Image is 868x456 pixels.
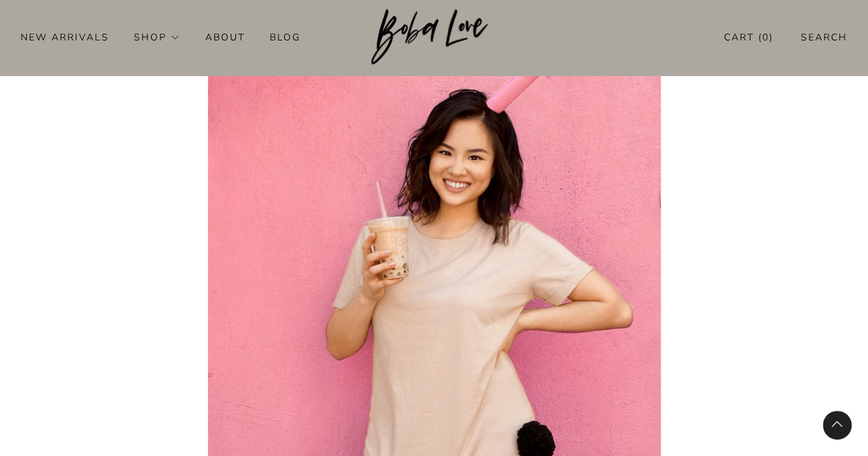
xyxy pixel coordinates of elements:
img: Boba Love [371,9,497,65]
a: Shop [134,26,180,48]
a: Boba Love [371,9,497,66]
a: Search [801,26,847,49]
items-count: 0 [762,31,769,44]
a: Blog [270,26,301,48]
back-to-top-button: Back to top [823,411,852,440]
a: About [205,26,245,48]
a: Cart [724,26,773,49]
a: New Arrivals [21,26,109,48]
